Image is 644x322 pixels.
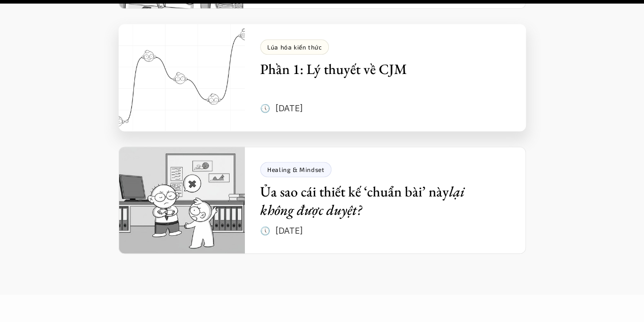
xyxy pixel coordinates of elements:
a: Healing & MindsetỦa sao cái thiết kế ‘chuẩn bài’ nàylại không được duyệt?🕔 [DATE] [119,146,526,254]
p: Healing & Mindset [267,166,324,173]
h5: Phần 1: Lý thuyết về CJM [260,60,495,78]
p: 🕔 [DATE] [260,101,303,116]
p: 🕔 [DATE] [260,223,303,238]
a: Lúa hóa kiến thứcPhần 1: Lý thuyết về CJM🕔 [DATE] [119,24,526,131]
h5: Ủa sao cái thiết kế ‘chuẩn bài’ này [260,182,495,219]
p: Lúa hóa kiến thức [267,43,322,51]
em: lại không được duyệt? [260,182,468,219]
